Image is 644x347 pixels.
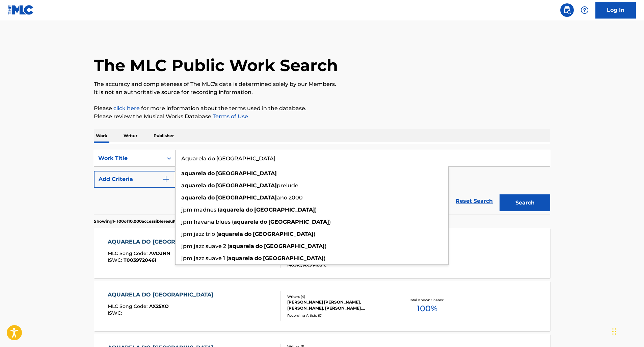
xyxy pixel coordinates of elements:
[122,129,139,143] p: Writer
[612,321,616,342] div: Drag
[181,219,234,225] span: jpm havana blues (
[149,303,169,309] span: AX25XO
[181,207,219,213] span: jpm madnes (
[329,219,331,225] span: )
[94,55,338,75] h1: The MLC Public Work Search
[563,6,571,14] img: search
[216,182,277,189] strong: [GEOGRAPHIC_DATA]
[94,129,109,143] p: Work
[94,104,550,113] p: Please for more information about the terms used in the database.
[181,243,229,249] span: jpm jazz suave 2 (
[113,105,140,112] a: click here
[94,228,550,278] a: AQUARELA DO [GEOGRAPHIC_DATA]MLC Song Code:AVDJNNISWC:T0039720461Writers (1)[PERSON_NAME]Recordin...
[152,129,176,143] p: Publisher
[409,297,445,303] p: Total Known Shares:
[8,5,34,15] img: MLC Logo
[108,291,217,299] div: AQUARELA DO [GEOGRAPHIC_DATA]
[263,255,324,261] strong: [GEOGRAPHIC_DATA]
[108,257,124,263] span: ISWC :
[253,231,314,237] strong: [GEOGRAPHIC_DATA]
[124,257,156,263] span: T0039720461
[314,231,315,237] span: )
[277,194,303,201] span: ano 2000
[324,255,325,261] span: )
[208,182,215,189] strong: do
[181,182,206,189] strong: aquarela
[452,194,496,209] a: Reset Search
[315,207,317,213] span: )
[234,219,259,225] strong: aquarela
[94,80,550,88] p: The accuracy and completeness of The MLC's data is determined solely by our Members.
[108,250,149,256] span: MLC Song Code :
[277,182,298,189] span: prelude
[149,250,170,256] span: AVDJNN
[94,88,550,96] p: It is not an authoritative source for recording information.
[244,231,251,237] strong: do
[216,170,277,177] strong: [GEOGRAPHIC_DATA]
[287,299,389,311] div: [PERSON_NAME] [PERSON_NAME], [PERSON_NAME], [PERSON_NAME], [PERSON_NAME] [PERSON_NAME]
[287,313,389,318] div: Recording Artists ( 0 )
[268,219,329,225] strong: [GEOGRAPHIC_DATA]
[228,255,253,261] strong: aquarela
[98,154,159,162] div: Work Title
[256,243,263,249] strong: do
[246,207,253,213] strong: do
[181,170,206,177] strong: aquarela
[254,255,262,261] strong: do
[254,207,315,213] strong: [GEOGRAPHIC_DATA]
[162,175,170,183] img: 9d2ae6d4665cec9f34b9.svg
[325,243,326,249] span: )
[94,281,550,331] a: AQUARELA DO [GEOGRAPHIC_DATA]MLC Song Code:AX25XOISWC:Writers (4)[PERSON_NAME] [PERSON_NAME], [PE...
[108,303,149,309] span: MLC Song Code :
[94,218,207,224] p: Showing 1 - 100 of 10,000 accessible results (Total 255,339 )
[595,2,636,19] a: Log In
[581,6,589,14] img: help
[560,3,574,17] a: Public Search
[287,294,389,299] div: Writers ( 4 )
[108,238,217,246] div: AQUARELA DO [GEOGRAPHIC_DATA]
[181,255,228,261] span: jpm jazz suave 1 (
[216,194,277,201] strong: [GEOGRAPHIC_DATA]
[260,219,267,225] strong: do
[181,231,218,237] span: jpm jazz trio (
[219,207,244,213] strong: aquarela
[94,171,176,188] button: Add Criteria
[229,243,254,249] strong: aquarela
[610,315,644,347] iframe: Chat Widget
[208,170,215,177] strong: do
[417,303,437,315] span: 100 %
[211,113,248,120] a: Terms of Use
[94,150,550,215] form: Search Form
[94,113,550,121] p: Please review the Musical Works Database
[500,194,550,211] button: Search
[181,194,206,201] strong: aquarela
[264,243,325,249] strong: [GEOGRAPHIC_DATA]
[578,3,591,17] div: Help
[218,231,243,237] strong: aquarela
[208,194,215,201] strong: do
[108,310,124,316] span: ISWC :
